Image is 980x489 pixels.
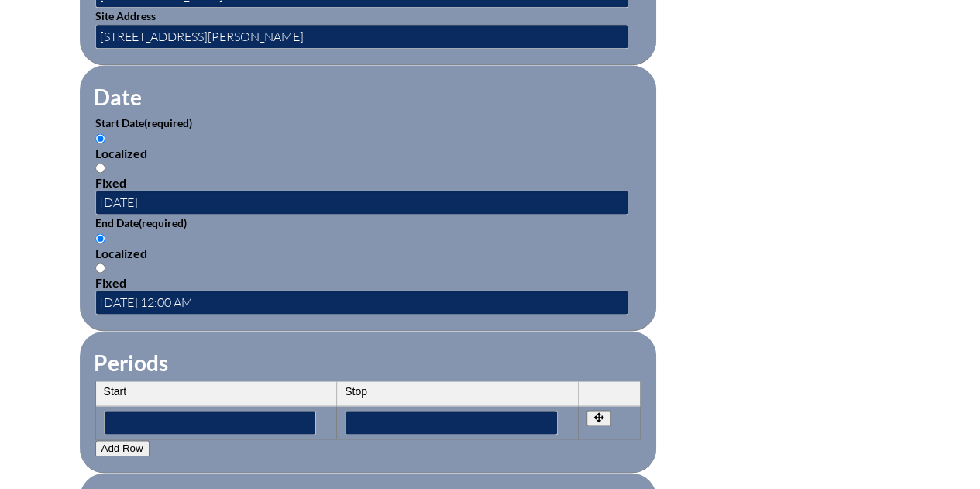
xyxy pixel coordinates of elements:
[92,84,143,110] legend: Date
[95,175,641,190] div: Fixed
[95,163,105,173] input: Fixed
[144,116,192,129] span: (required)
[95,440,150,456] button: Add Row
[95,216,187,229] label: End Date
[92,350,170,376] legend: Periods
[96,381,338,406] th: Start
[139,216,187,229] span: (required)
[95,263,105,273] input: Fixed
[337,381,579,406] th: Stop
[95,146,641,160] div: Localized
[95,9,156,22] label: Site Address
[95,116,192,129] label: Start Date
[95,275,641,290] div: Fixed
[95,233,105,243] input: Localized
[95,133,105,143] input: Localized
[95,246,641,260] div: Localized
